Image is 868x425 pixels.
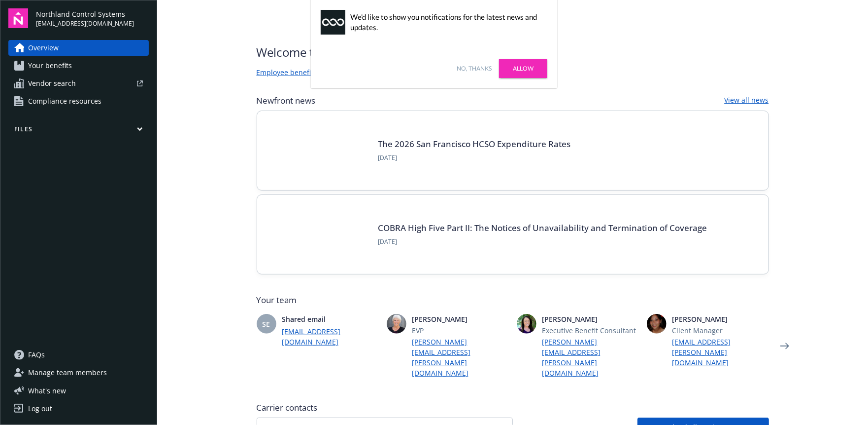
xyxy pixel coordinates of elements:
span: Your benefits [28,58,72,74]
span: Executive Benefit Consultant [542,325,639,336]
a: Your benefits [8,58,149,74]
img: photo [517,314,536,334]
button: What's new [8,386,82,396]
span: [EMAIL_ADDRESS][DOMAIN_NAME] [36,19,134,28]
a: Overview [8,40,149,56]
span: Newfront news [257,95,316,107]
button: Northland Control Systems[EMAIL_ADDRESS][DOMAIN_NAME] [36,8,149,28]
button: Files [8,125,149,137]
a: [PERSON_NAME][EMAIL_ADDRESS][PERSON_NAME][DOMAIN_NAME] [542,337,639,378]
a: Next [777,338,793,354]
img: navigator-logo.svg [8,8,28,28]
a: [EMAIL_ADDRESS][DOMAIN_NAME] [282,326,379,347]
a: Vendor search [8,76,149,91]
span: Vendor search [28,76,76,91]
a: Compliance resources [8,93,149,109]
img: photo [647,314,667,334]
span: EVP [412,325,509,336]
a: FAQs [8,347,149,363]
span: What ' s new [28,386,66,396]
img: BLOG+Card Image - Compliance - 2026 SF HCSO Expenditure Rates - 08-26-25.jpg [273,127,367,174]
span: Welcome to Navigator , [PERSON_NAME] [257,43,475,61]
a: COBRA High Five Part II: The Notices of Unavailability and Termination of Coverage [378,222,707,233]
a: Allow [499,59,547,78]
img: photo [387,314,406,334]
span: SE [263,319,270,329]
span: Compliance resources [28,93,101,109]
span: Shared email [282,314,379,324]
a: The 2026 San Francisco HCSO Expenditure Rates [378,138,571,150]
span: [PERSON_NAME] [412,314,509,324]
a: Employee benefits portal [257,67,339,79]
span: Northland Control Systems [36,9,134,19]
span: Carrier contacts [257,402,769,414]
a: No, thanks [457,64,492,73]
span: [DATE] [378,154,571,162]
span: Your team [257,294,769,306]
span: FAQs [28,347,45,363]
a: [EMAIL_ADDRESS][PERSON_NAME][DOMAIN_NAME] [672,337,769,368]
div: Log out [28,401,52,417]
img: BLOG-Card Image - Compliance - COBRA High Five Pt 2 - 08-21-25.jpg [273,211,367,258]
span: Client Manager [672,325,769,336]
span: [PERSON_NAME] [672,314,769,324]
a: [PERSON_NAME][EMAIL_ADDRESS][PERSON_NAME][DOMAIN_NAME] [412,337,509,378]
span: [DATE] [378,237,707,246]
span: Overview [28,40,59,56]
span: Manage team members [28,365,107,381]
a: Manage team members [8,365,149,381]
a: View all news [725,95,769,107]
span: [PERSON_NAME] [542,314,639,324]
div: We'd like to show you notifications for the latest news and updates. [350,12,542,33]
